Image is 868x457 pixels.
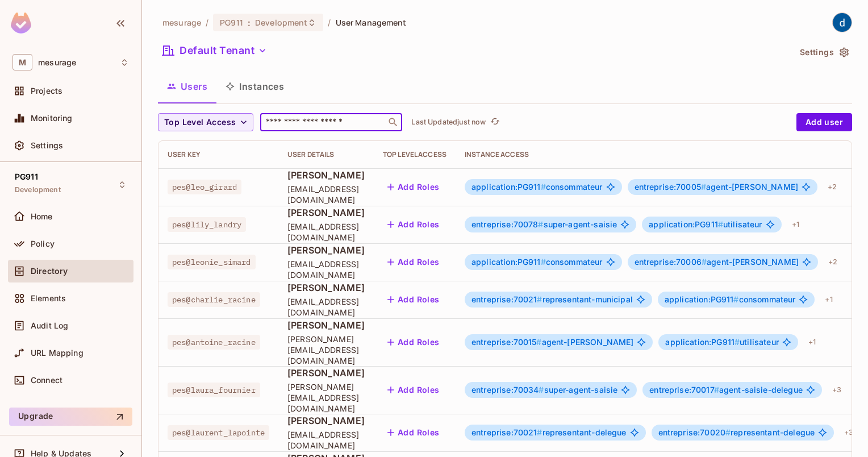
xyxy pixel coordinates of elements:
span: pes@lily_landry [168,217,246,232]
span: [EMAIL_ADDRESS][DOMAIN_NAME] [287,429,365,451]
span: [PERSON_NAME] [287,244,365,256]
img: SReyMgAAAABJRU5ErkJggg== [11,13,31,34]
li: / [328,17,331,28]
div: + 1 [804,333,820,351]
span: # [718,219,723,229]
span: [PERSON_NAME] [287,281,365,294]
span: M [12,54,32,70]
span: entreprise:70017 [649,385,719,394]
span: agent-[PERSON_NAME] [635,257,799,267]
button: Add Roles [383,333,444,351]
button: Top Level Access [158,113,253,131]
span: [PERSON_NAME] [287,319,365,331]
span: entreprise:70021 [471,427,542,437]
span: Development [15,185,61,194]
span: representant-municipal [471,295,633,304]
span: the active workspace [162,17,201,28]
div: + 2 [824,253,842,271]
span: agent-[PERSON_NAME] [471,338,633,347]
span: entreprise:70021 [471,294,542,304]
li: / [206,17,208,28]
span: [PERSON_NAME][EMAIL_ADDRESS][DOMAIN_NAME] [287,334,365,366]
button: refresh [488,115,502,129]
button: Users [158,72,216,101]
span: application:PG911 [471,257,546,267]
span: # [733,294,738,304]
span: refresh [490,117,500,128]
span: entreprise:70020 [658,427,731,437]
span: [EMAIL_ADDRESS][DOMAIN_NAME] [287,221,365,243]
div: Top Level Access [383,150,446,159]
button: Add Roles [383,290,444,309]
span: Connect [31,376,62,385]
div: User Details [287,150,365,159]
span: # [714,385,719,394]
span: Development [255,17,307,28]
span: application:PG911 [471,182,546,192]
span: pes@laura_fournier [168,383,260,397]
span: Monitoring [31,114,73,123]
span: : [247,18,251,27]
p: Last Updated just now [411,118,486,127]
button: Add Roles [383,381,444,399]
span: super-agent-saisie [471,220,617,229]
span: # [539,385,544,394]
span: entreprise:70005 [635,182,707,192]
span: Home [31,212,53,221]
span: utilisateur [649,220,762,229]
span: Workspace: mesurage [38,58,76,67]
span: Elements [31,294,66,303]
span: entreprise:70034 [471,385,544,394]
span: pes@antoine_racine [168,335,260,350]
div: + 3 [828,381,846,399]
button: Upgrade [9,408,132,426]
button: Add user [796,113,852,131]
span: [EMAIL_ADDRESS][DOMAIN_NAME] [287,184,365,205]
span: application:PG911 [649,219,723,229]
div: + 1 [820,290,837,309]
span: Click to refresh data [486,115,502,129]
button: Default Tenant [158,41,272,60]
span: Projects [31,86,62,95]
span: [PERSON_NAME] [287,414,365,427]
button: Instances [216,72,293,101]
button: Add Roles [383,178,444,196]
span: Audit Log [31,321,68,330]
div: Instance Access [465,150,858,159]
span: entreprise:70078 [471,219,544,229]
span: # [702,257,707,267]
div: + 1 [787,215,804,234]
span: pes@laurent_lapointe [168,425,269,440]
span: pes@leo_girard [168,180,241,194]
span: # [701,182,706,192]
span: # [538,219,543,229]
span: agent-saisie-delegue [649,385,803,394]
span: application:PG911 [665,294,739,304]
span: URL Mapping [31,348,84,358]
button: Settings [795,43,852,61]
span: PG911 [220,17,243,28]
span: # [537,294,542,304]
span: [EMAIL_ADDRESS][DOMAIN_NAME] [287,296,365,318]
span: consommateur [665,295,796,304]
span: # [725,427,731,437]
span: Policy [31,239,55,248]
div: + 2 [823,178,841,196]
button: Add Roles [383,253,444,271]
button: Add Roles [383,215,444,234]
span: [PERSON_NAME] [287,206,365,219]
span: # [541,257,546,267]
span: pes@leonie_simard [168,255,256,269]
div: User Key [168,150,269,159]
img: dev 911gcl [833,13,852,32]
span: PG911 [15,172,38,181]
span: agent-[PERSON_NAME] [635,182,798,192]
span: utilisateur [665,338,778,347]
span: pes@charlie_racine [168,292,260,307]
span: super-agent-saisie [471,385,617,394]
button: Add Roles [383,423,444,442]
span: entreprise:70015 [471,337,542,347]
span: representant-delegue [658,428,815,437]
span: Top Level Access [164,115,236,130]
span: consommateur [471,257,603,267]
